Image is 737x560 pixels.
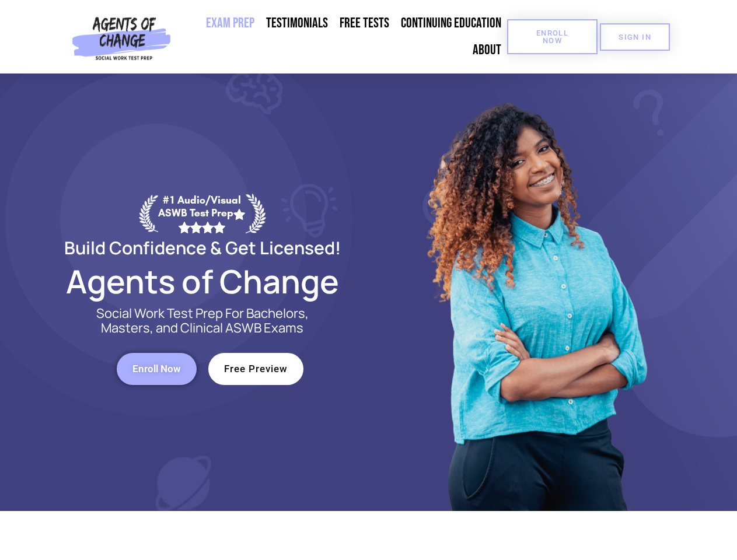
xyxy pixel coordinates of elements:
a: Enroll Now [117,353,197,385]
span: Enroll Now [132,364,181,374]
a: SIGN IN [600,23,670,51]
a: Enroll Now [507,19,598,54]
nav: Menu [176,10,507,64]
a: Testimonials [260,10,334,37]
img: Website Image 1 (1) [418,73,652,511]
a: About [467,37,507,64]
a: Free Preview [208,353,303,385]
span: SIGN IN [619,33,651,41]
a: Continuing Education [395,10,507,37]
div: #1 Audio/Visual ASWB Test Prep [158,194,246,233]
h2: Agents of Change [36,268,369,295]
a: Free Tests [334,10,395,37]
p: Social Work Test Prep For Bachelors, Masters, and Clinical ASWB Exams [83,306,322,335]
span: Enroll Now [526,29,579,44]
h2: Build Confidence & Get Licensed! [36,239,369,256]
span: Free Preview [224,364,288,374]
a: Exam Prep [200,10,260,37]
